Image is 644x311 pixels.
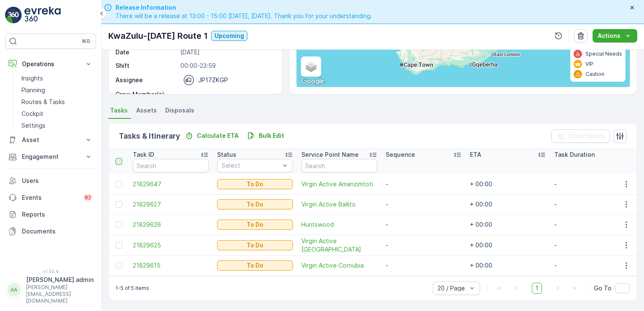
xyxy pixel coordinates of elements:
[5,7,22,24] img: logo
[585,71,604,78] p: Caution
[119,130,180,142] p: Tasks & Itinerary
[5,131,96,148] button: Asset
[82,38,90,45] p: ⌘B
[165,106,194,115] span: Disposals
[115,76,143,84] p: Assignee
[244,131,287,141] button: Bulk Edit
[198,76,228,84] p: JP17ZKGP
[217,260,293,271] button: To Do
[470,150,481,159] p: ETA
[21,74,43,83] p: Insights
[301,237,377,254] a: Virgin Active Westville Mall
[568,132,605,140] p: Clear Filters
[301,261,377,270] a: Virgin Active Cornubia
[5,206,96,223] a: Reports
[299,76,327,87] img: Google
[7,283,21,297] div: AA
[115,12,372,20] span: There will be a release at 13:00 - 15:00 [DATE], [DATE]. Thank you for your understanding.
[115,62,177,70] p: Shift
[197,131,239,140] p: Calculate ETA
[585,51,622,57] p: Special Needs
[136,106,157,115] span: Assets
[211,31,247,41] button: Upcoming
[217,220,293,230] button: To Do
[550,194,634,214] td: -
[301,220,377,229] span: Huntswood
[26,284,94,304] p: [PERSON_NAME][EMAIL_ADDRESS][DOMAIN_NAME]
[381,255,466,276] td: -
[22,153,79,161] p: Engagement
[22,193,78,202] p: Events
[247,180,263,188] p: To Do
[594,284,612,292] span: Go To
[18,96,96,108] a: Routes & Tasks
[133,241,209,249] a: 21829625
[22,136,79,144] p: Asset
[18,84,96,96] a: Planning
[26,276,94,284] p: [PERSON_NAME].admin
[5,56,96,72] button: Operations
[108,29,208,42] p: KwaZulu-[DATE] Route 1
[180,62,273,70] p: 00:00-23:59
[5,276,96,304] button: AA[PERSON_NAME].admin[PERSON_NAME][EMAIL_ADDRESS][DOMAIN_NAME]
[22,177,93,185] p: Users
[247,200,263,209] p: To Do
[115,201,122,208] div: Toggle Row Selected
[302,57,320,76] a: Layers
[217,179,293,189] button: To Do
[110,106,128,115] span: Tasks
[299,76,327,87] a: Open this area in Google Maps (opens a new window)
[5,189,96,206] a: Events82
[466,235,550,255] td: + 00:00
[133,220,209,229] a: 21829626
[381,174,466,194] td: -
[301,159,377,172] input: Search
[215,32,244,40] p: Upcoming
[180,48,273,56] p: [DATE]
[585,61,593,67] p: VIP
[182,131,242,141] button: Calculate ETA
[115,3,372,12] span: Release Information
[21,110,43,118] p: Cockpit
[466,194,550,214] td: + 00:00
[5,148,96,165] button: Engagement
[5,223,96,240] a: Documents
[301,180,377,188] a: Virgin Active Amanzimtoti
[133,159,209,172] input: Search
[115,221,122,228] div: Toggle Row Selected
[217,199,293,209] button: To Do
[550,214,634,235] td: -
[550,255,634,276] td: -
[115,262,122,269] div: Toggle Row Selected
[115,242,122,249] div: Toggle Row Selected
[180,90,273,99] p: -
[466,255,550,276] td: + 00:00
[115,285,149,292] p: 1-5 of 5 items
[381,194,466,214] td: -
[259,131,284,140] p: Bulk Edit
[133,180,209,188] span: 21829647
[247,241,263,249] p: To Do
[301,237,377,254] span: Virgin Active [GEOGRAPHIC_DATA]
[301,200,377,209] a: Virgin Active Ballito
[22,227,93,236] p: Documents
[85,194,91,201] p: 82
[5,172,96,189] a: Users
[133,261,209,270] a: 21829615
[21,86,45,94] p: Planning
[133,200,209,209] a: 21829627
[551,129,610,143] button: Clear Filters
[133,150,154,159] p: Task ID
[5,269,96,274] span: v 1.50.4
[466,174,550,194] td: + 00:00
[386,150,415,159] p: Sequence
[550,235,634,255] td: -
[217,150,236,159] p: Status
